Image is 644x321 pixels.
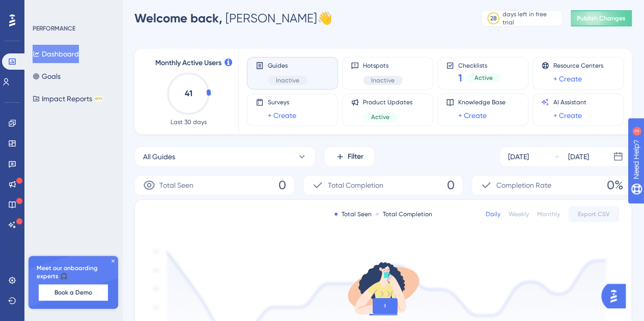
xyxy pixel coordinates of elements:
[371,113,389,121] span: Active
[578,210,610,218] span: Export CSV
[94,96,103,101] div: BETA
[458,62,501,69] span: Checklists
[278,177,286,193] span: 0
[568,151,589,163] div: [DATE]
[537,210,560,218] div: Monthly
[134,11,222,25] span: Welcome back,
[363,98,412,106] span: Product Updates
[447,177,455,193] span: 0
[348,151,363,163] span: Filter
[71,5,74,13] div: 3
[171,118,207,126] span: Last 30 days
[607,177,623,193] span: 0%
[508,151,529,163] div: [DATE]
[24,3,64,15] span: Need Help?
[185,89,192,98] text: 41
[328,179,383,191] span: Total Completion
[509,210,529,218] div: Weekly
[376,210,432,218] div: Total Completion
[33,67,61,85] button: Goals
[486,210,500,218] div: Daily
[553,98,586,106] span: AI Assistant
[159,179,193,191] span: Total Seen
[143,151,175,163] span: All Guides
[474,74,493,82] span: Active
[571,10,632,26] button: Publish Changes
[553,109,582,122] a: + Create
[268,109,296,122] a: + Create
[458,98,506,106] span: Knowledge Base
[276,76,299,84] span: Inactive
[496,179,551,191] span: Completion Rate
[155,57,221,69] span: Monthly Active Users
[134,147,316,167] button: All Guides
[37,264,110,280] span: Meet our onboarding experts 🎧
[458,109,487,122] a: + Create
[33,90,103,108] button: Impact ReportsBETA
[363,62,403,70] span: Hotspots
[134,10,332,26] div: [PERSON_NAME] 👋
[33,24,75,33] div: PERFORMANCE
[568,206,619,222] button: Export CSV
[334,210,372,218] div: Total Seen
[324,147,375,167] button: Filter
[553,62,603,70] span: Resource Centers
[33,45,79,63] button: Dashboard
[490,14,497,22] div: 28
[268,62,307,70] span: Guides
[502,10,559,26] div: days left in free trial
[268,98,296,106] span: Surveys
[601,281,632,311] iframe: UserGuiding AI Assistant Launcher
[371,76,395,84] span: Inactive
[39,284,108,301] button: Book a Demo
[553,73,582,85] a: + Create
[54,288,92,297] span: Book a Demo
[458,71,462,85] span: 1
